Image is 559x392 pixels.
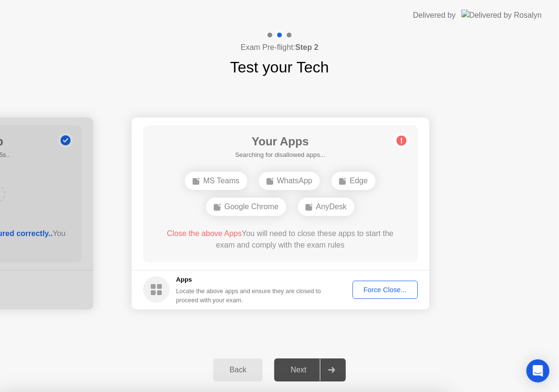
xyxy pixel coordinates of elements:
div: Locate the above apps and ensure they are closed to proceed with your exam. [176,286,322,305]
div: AnyDesk [298,198,354,216]
div: Force Close... [356,286,414,294]
div: MS Teams [185,172,247,190]
div: Delivered by [413,10,456,21]
h4: Exam Pre-flight: [241,42,318,53]
div: Open Intercom Messenger [526,359,549,382]
div: Next [277,366,320,374]
div: You will need to close these apps to start the exam and comply with the exam rules [157,228,404,251]
h1: Your Apps [235,133,325,150]
h5: Searching for disallowed apps... [235,150,325,160]
span: Close the above Apps [167,229,242,238]
div: Edge [331,172,375,190]
b: Step 2 [295,43,318,51]
div: WhatsApp [259,172,320,190]
div: Google Chrome [206,198,286,216]
h5: Apps [176,275,322,285]
h1: Test your Tech [230,56,329,79]
div: Back [216,366,260,374]
img: Delivered by Rosalyn [462,10,542,21]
